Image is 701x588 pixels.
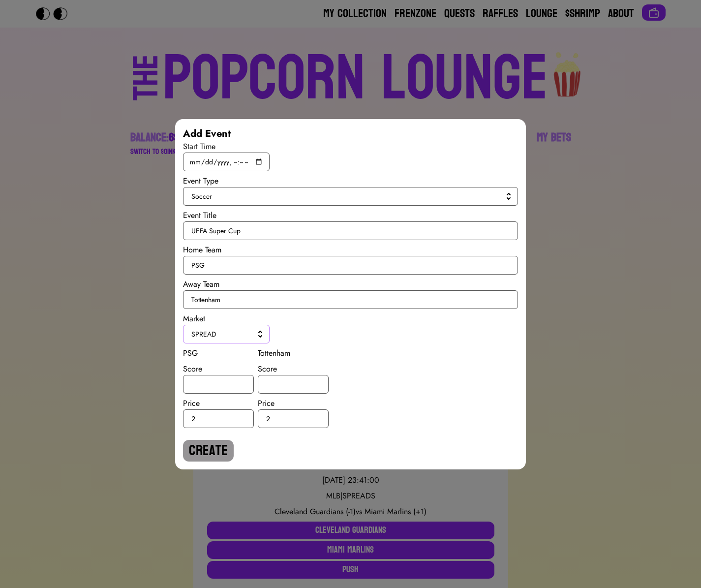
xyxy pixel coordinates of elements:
[183,175,518,187] div: Event Type
[183,363,254,375] div: Score
[183,127,518,141] div: Add Event
[191,191,506,201] span: Soccer
[258,347,329,359] div: Tottenham
[183,398,254,409] div: Price
[183,440,234,462] button: Create
[183,347,254,359] div: PSG
[183,244,518,256] div: Home Team
[183,187,518,206] button: Soccer
[183,325,270,343] button: SPREAD
[258,363,329,375] div: Score
[191,329,257,339] span: SPREAD
[183,279,518,290] div: Away Team
[258,398,329,409] div: Price
[183,210,518,221] div: Event Title
[183,141,518,153] div: Start Time
[183,313,518,325] div: Market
